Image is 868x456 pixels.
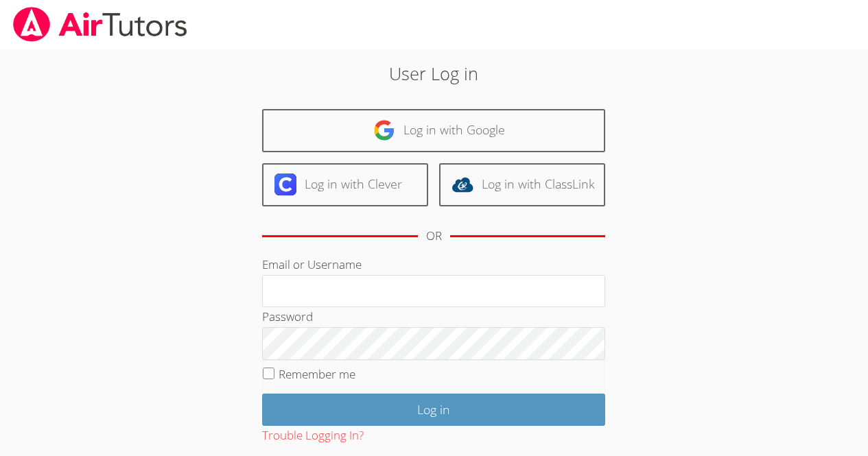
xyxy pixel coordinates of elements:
img: airtutors_banner-c4298cdbf04f3fff15de1276eac7730deb9818008684d7c2e4769d2f7ddbe033.png [12,7,189,42]
input: Log in [262,394,605,426]
label: Password [262,309,313,324]
label: Remember me [279,366,355,382]
div: OR [426,226,442,246]
a: Log in with Google [262,109,605,152]
img: clever-logo-6eab21bc6e7a338710f1a6ff85c0baf02591cd810cc4098c63d3a4b26e2feb20.svg [274,173,296,195]
label: Email or Username [262,256,362,272]
a: Log in with ClassLink [439,163,605,206]
img: google-logo-50288ca7cdecda66e5e0955fdab243c47b7ad437acaf1139b6f446037453330a.svg [373,119,395,141]
h2: User Log in [200,60,668,86]
img: classlink-logo-d6bb404cc1216ec64c9a2012d9dc4662098be43eaf13dc465df04b49fa7ab582.svg [451,173,473,195]
button: Trouble Logging In? [262,426,364,446]
a: Log in with Clever [262,163,428,206]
